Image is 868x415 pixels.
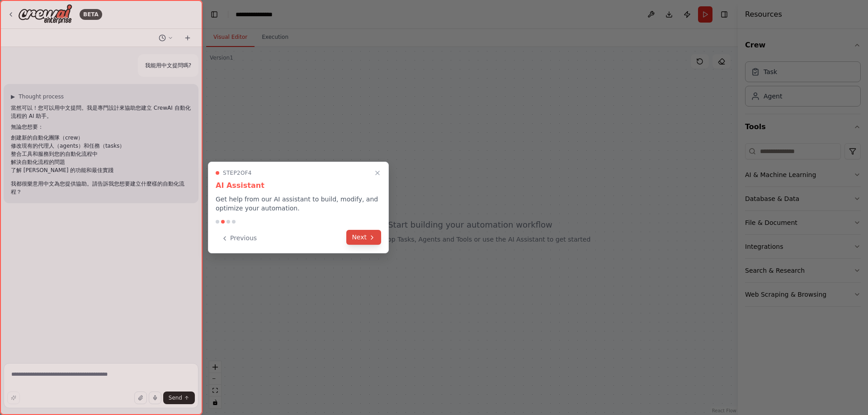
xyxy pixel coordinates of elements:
[346,230,381,245] button: Next
[372,168,383,178] button: Close walkthrough
[216,231,262,246] button: Previous
[223,169,252,177] span: Step 2 of 4
[216,195,381,213] p: Get help from our AI assistant to build, modify, and optimize your automation.
[216,180,381,191] h3: AI Assistant
[208,8,221,21] button: Hide left sidebar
